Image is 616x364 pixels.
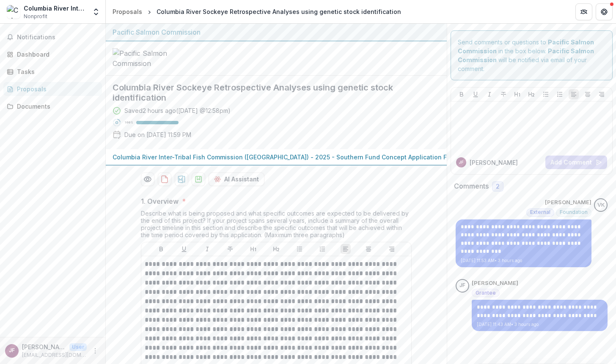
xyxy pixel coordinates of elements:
p: 1. Overview [141,196,179,206]
button: Get Help [596,3,613,20]
p: [DATE] 11:43 AM • 3 hours ago [477,321,602,328]
button: More [90,346,100,356]
button: Underline [470,89,481,99]
p: Due on [DATE] 11:59 PM [124,130,191,139]
span: Grantee [476,290,496,296]
p: 100 % [124,120,133,126]
div: Send comments or questions to in the box below. will be notified via email of your comment. [451,30,613,80]
div: Columbia River Inter-Tribal Fish Commission ([GEOGRAPHIC_DATA]) [24,4,87,13]
p: User [69,343,87,351]
div: Jeff Fryer [9,348,15,353]
button: Ordered List [555,89,565,99]
button: Align Center [583,89,593,99]
h2: Columbia River Sockeye Retrospective Analyses using genetic stock identification [113,82,426,103]
button: Heading 1 [248,244,258,254]
button: Align Center [363,244,374,254]
button: Heading 2 [271,244,281,254]
button: Italicize [202,244,212,254]
button: Bullet List [294,244,305,254]
button: download-proposal [175,172,188,186]
button: Add Comment [545,156,607,169]
p: [EMAIL_ADDRESS][DOMAIN_NAME] [22,351,87,359]
button: Strike [498,89,509,99]
p: [PERSON_NAME] [472,279,518,287]
div: Columbia River Sockeye Retrospective Analyses using genetic stock identification [157,7,401,16]
button: Align Right [387,244,397,254]
img: Columbia River Inter-Tribal Fish Commission (Portland) [7,5,20,19]
button: Bold [456,89,467,99]
button: Partners [575,3,592,20]
button: Preview cbce9120-cc03-4ba3-a8da-1f5ec398a096-0.pdf [141,172,154,186]
a: Dashboard [3,47,102,61]
a: Documents [3,99,102,113]
nav: breadcrumb [109,5,404,18]
span: External [530,209,550,215]
button: Bold [156,244,166,254]
p: [PERSON_NAME] [545,198,591,207]
button: Align Left [569,89,579,99]
div: Describe what is being proposed and what specific outcomes are expected to be delivered by the en... [141,210,412,242]
span: Nonprofit [24,13,47,20]
div: Tasks [17,67,95,76]
div: Saved 2 hours ago ( [DATE] @ 12:58pm ) [124,106,231,115]
button: Open entity switcher [90,3,102,20]
button: download-proposal [192,172,205,186]
a: Proposals [3,82,102,96]
div: Jeff Fryer [459,283,465,288]
div: Dashboard [17,50,95,59]
p: [PERSON_NAME] [470,158,518,167]
button: AI Assistant [209,172,264,186]
span: 2 [496,183,500,190]
button: download-proposal [158,172,171,186]
button: Heading 1 [512,89,522,99]
img: Pacific Salmon Commission [113,48,197,68]
div: Documents [17,102,95,111]
a: Proposals [109,5,146,18]
h2: Comments [454,182,489,190]
button: Ordered List [317,244,327,254]
button: Bullet List [541,89,551,99]
div: Victor Keong [597,203,605,208]
button: Underline [179,244,189,254]
p: Columbia River Inter-Tribal Fish Commission ([GEOGRAPHIC_DATA]) - 2025 - Southern Fund Concept Ap... [113,153,474,161]
button: Align Right [597,89,607,99]
button: Notifications [3,30,102,44]
button: Align Left [341,244,351,254]
div: Proposals [17,85,95,93]
div: Jeff Fryer [459,160,464,164]
span: Foundation [560,209,588,215]
span: Notifications [17,34,99,41]
div: Pacific Salmon Commission [113,27,440,37]
button: Italicize [484,89,495,99]
p: [PERSON_NAME] [22,342,66,351]
a: Tasks [3,65,102,79]
button: Strike [225,244,235,254]
p: [DATE] 11:53 AM • 3 hours ago [461,257,586,264]
div: Proposals [113,7,142,16]
button: Heading 2 [526,89,536,99]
